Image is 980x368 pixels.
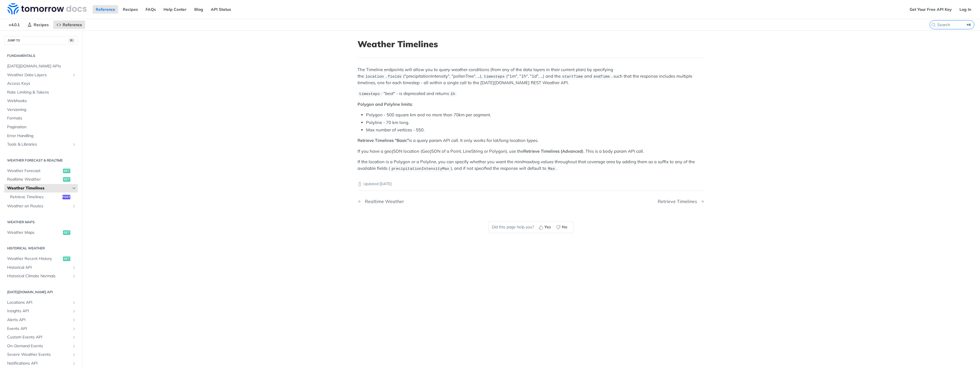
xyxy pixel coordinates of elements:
button: Show subpages for Weather on Routes [72,204,76,208]
span: ⌘/ [68,38,75,43]
span: get [63,169,70,173]
a: Reference [53,20,85,29]
span: Locations API [7,300,70,305]
p: Updated [DATE] [358,181,705,187]
span: 1h [450,92,455,96]
strong: Retrieve Timelines (Advanced [523,148,582,154]
span: Recipes [34,22,49,27]
button: Show subpages for Locations API [72,300,76,305]
span: Realtime Weather [7,177,62,182]
span: No [562,224,567,230]
a: Next Page: Retrieve Timelines [658,199,705,204]
span: Insights API [7,308,70,314]
button: Show subpages for Custom Events API [72,335,76,340]
a: Severe Weather EventsShow subpages for Severe Weather Events [4,350,78,359]
a: Formats [4,114,78,123]
span: Yes [544,224,551,230]
a: Help Center [160,5,190,14]
button: Show subpages for Weather Data Layers [72,73,76,77]
div: Realtime Weather [362,199,404,204]
button: No [554,223,570,231]
h2: Fundamentals [4,53,78,58]
span: Events API [7,326,70,332]
a: API Status [208,5,234,14]
a: Log In [956,5,974,14]
h2: Historical Weather [4,246,78,251]
button: Yes [537,223,554,231]
a: Notifications APIShow subpages for Notifications API [4,359,78,368]
span: Reference [63,22,82,27]
button: Show subpages for Notifications API [72,361,76,366]
p: The Timeline endpoints will allow you to query weather conditions (from any of the data layers in... [358,67,705,86]
a: Custom Events APIShow subpages for Custom Events API [4,333,78,342]
h2: [DATE][DOMAIN_NAME] API [4,290,78,295]
span: Weather Recent History [7,256,62,262]
span: post [62,195,70,199]
h1: Weather Timelines [358,39,705,49]
span: Historical Climate Normals [7,273,70,279]
span: Pagination [7,124,76,130]
button: Show subpages for On-Demand Events [72,344,76,348]
button: Show subpages for Severe Weather Events [72,352,76,357]
span: timesteps [359,92,380,96]
a: Weather on RoutesShow subpages for Weather on Routes [4,202,78,210]
a: Pagination [4,123,78,131]
a: Tools & LibrariesShow subpages for Tools & Libraries [4,140,78,149]
span: get [63,257,70,261]
span: Versioning [7,107,76,113]
span: startTime [562,75,583,79]
button: JUMP TO⌘/ [4,36,78,45]
span: Tools & Libraries [7,142,70,147]
img: Tomorrow.io Weather API Docs [7,3,87,15]
a: Retrieve Timelinespost [7,193,78,201]
span: Weather Timelines [7,185,70,191]
strong: Polygon and Polyline limits: [358,102,413,107]
a: Realtime Weatherget [4,175,78,184]
a: Weather Recent Historyget [4,255,78,263]
span: Severe Weather Events [7,352,70,357]
a: Webhooks [4,97,78,105]
a: Weather Forecastget [4,167,78,175]
span: On-Demand Events [7,343,70,349]
div: Retrieve Timelines [658,199,700,204]
a: Insights APIShow subpages for Insights API [4,307,78,315]
span: get [63,177,70,182]
button: Show subpages for Alerts API [72,318,76,322]
p: If you have a geoJSON location (GeoJSON of a Point, LineString or Polygon), use the ). This is a ... [358,148,705,155]
a: FAQs [142,5,159,14]
a: Historical APIShow subpages for Historical API [4,263,78,272]
span: Max [548,167,555,171]
span: Rate Limiting & Tokens [7,90,76,95]
a: [DATE][DOMAIN_NAME] APIs [4,62,78,71]
p: If the location is a Polygon or a Polyline, you can specify whether you want the min/max/avg valu... [358,159,705,172]
span: endTime [594,75,610,79]
button: Show subpages for Historical API [72,265,76,270]
button: Show subpages for Historical Climate Normals [72,274,76,278]
p: : " " - is deprecated and returns [358,90,705,97]
li: Polygon - 500 square km and no more than 70km per segment. [366,112,705,118]
a: Alerts APIShow subpages for Alerts API [4,316,78,324]
div: Did this page help you? [489,221,573,233]
a: Get Your Free API Key [906,5,955,14]
span: Alerts API [7,317,70,323]
a: Locations APIShow subpages for Locations API [4,298,78,307]
a: Blog [191,5,206,14]
a: On-Demand EventsShow subpages for On-Demand Events [4,342,78,350]
span: get [63,230,70,235]
li: Polyline - 70 km long. [366,119,705,126]
svg: Search [931,22,936,27]
p: is a query param API call. It only works for lat/long location types. [358,137,705,144]
h2: Weather Forecast & realtime [4,158,78,163]
span: Historical API [7,265,70,270]
span: location [365,75,384,79]
span: Custom Events API [7,334,70,340]
a: Recipes [120,5,141,14]
a: Historical Climate NormalsShow subpages for Historical Climate Normals [4,272,78,280]
span: Error Handling [7,133,76,139]
span: Weather Forecast [7,168,62,174]
kbd: ⌘K [965,22,973,28]
span: fields [388,75,402,79]
button: Show subpages for Insights API [72,309,76,313]
a: Previous Page: Realtime Weather [358,199,506,204]
a: Weather Mapsget [4,228,78,237]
